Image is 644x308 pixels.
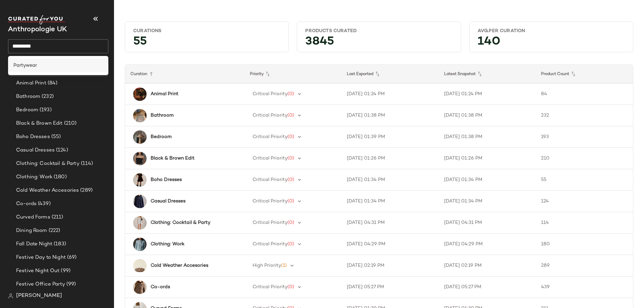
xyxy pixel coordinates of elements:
[536,148,633,169] td: 210
[66,254,77,261] span: (69)
[37,200,51,208] span: (439)
[151,112,174,119] b: Bathroom
[439,191,536,212] td: [DATE] 01:34 PM
[287,285,294,290] span: (0)
[55,146,68,154] span: (124)
[341,212,439,234] td: [DATE] 04:31 PM
[16,93,40,101] span: Bathroom
[439,105,536,126] td: [DATE] 01:38 PM
[38,106,52,114] span: (193)
[341,83,439,105] td: [DATE] 01:24 PM
[133,130,147,144] img: 4522086050002_014_e
[341,234,439,255] td: [DATE] 04:29 PM
[287,156,294,161] span: (0)
[133,259,147,272] img: 4152962200032_070_e
[253,220,287,225] span: Critical Priority
[133,281,147,294] img: 4115443330058_023_e5
[16,281,65,288] span: Festive Office Party
[151,176,182,183] b: Boho Dresses
[253,177,287,182] span: Critical Priority
[253,199,287,204] span: Critical Priority
[536,234,633,255] td: 180
[253,134,287,139] span: Critical Priority
[16,240,52,248] span: Fall Date Night
[151,241,184,248] b: Clothing: Work
[287,242,294,247] span: (0)
[128,37,286,49] div: 55
[536,65,633,83] th: Product Count
[536,276,633,298] td: 439
[133,216,147,230] img: 4130839430020_007_e2
[59,267,70,275] span: (99)
[13,62,37,69] b: Partywear
[305,28,452,34] div: Products Curated
[439,276,536,298] td: [DATE] 05:27 PM
[151,198,185,205] b: Casual Dresses
[253,285,287,290] span: Critical Priority
[536,169,633,191] td: 55
[133,152,147,165] img: 4140263430152_001_b
[253,263,281,268] span: High Priority
[245,65,342,83] th: Priority
[341,65,439,83] th: Last Exported
[253,113,287,118] span: Critical Priority
[287,220,294,225] span: (0)
[16,173,52,181] span: Clothing: Work
[439,148,536,169] td: [DATE] 01:26 PM
[16,160,79,168] span: Clothing: Cocktail & Party
[287,113,294,118] span: (0)
[16,120,63,127] span: Black & Brown Edit
[133,173,147,187] img: 4130370060054_003_b
[439,65,536,83] th: Latest Snapshot
[536,83,633,105] td: 84
[50,133,61,141] span: (55)
[133,238,147,251] img: 4110972460142_546_b4
[253,156,287,161] span: Critical Priority
[16,213,50,221] span: Curved Forms
[151,284,170,291] b: Co-ords
[536,191,633,212] td: 124
[472,37,630,49] div: 140
[16,292,62,300] span: [PERSON_NAME]
[287,91,294,97] span: (0)
[341,148,439,169] td: [DATE] 01:26 PM
[16,254,66,261] span: Festive Day to Night
[16,106,38,114] span: Bedroom
[151,262,208,269] b: Cold Weather Accesories
[341,191,439,212] td: [DATE] 01:34 PM
[341,126,439,148] td: [DATE] 01:39 PM
[253,242,287,247] span: Critical Priority
[125,65,245,83] th: Curation
[151,90,178,98] b: Animal Print
[52,240,66,248] span: (183)
[287,134,294,139] span: (0)
[300,37,458,49] div: 3845
[47,227,60,235] span: (222)
[16,79,46,87] span: Animal Print
[16,200,37,208] span: Co-ords
[16,146,55,154] span: Casual Dresses
[50,213,63,221] span: (211)
[151,219,210,226] b: Clothing: Cocktail & Party
[79,187,93,194] span: (289)
[281,263,287,268] span: (1)
[16,187,79,194] span: Cold Weather Accesories
[536,255,633,276] td: 289
[151,133,172,140] b: Bedroom
[439,255,536,276] td: [DATE] 02:19 PM
[341,169,439,191] td: [DATE] 01:34 PM
[8,293,13,299] img: svg%3e
[439,234,536,255] td: [DATE] 04:29 PM
[133,28,280,34] div: Curations
[287,199,294,204] span: (0)
[63,120,77,127] span: (210)
[439,83,536,105] td: [DATE] 01:24 PM
[439,169,536,191] td: [DATE] 01:34 PM
[151,155,195,162] b: Black & Brown Edit
[133,195,147,208] img: 4130912140002_047_e
[133,109,147,122] img: 4544I319AA_000_a
[40,93,54,101] span: (232)
[536,212,633,234] td: 114
[536,105,633,126] td: 232
[341,255,439,276] td: [DATE] 02:19 PM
